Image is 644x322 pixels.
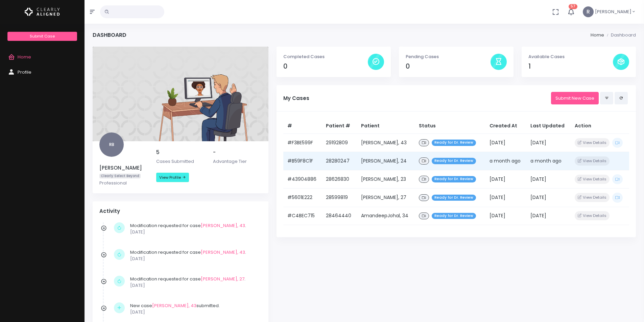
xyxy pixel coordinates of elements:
th: Last Updated [526,118,570,134]
h5: - [213,149,262,155]
h4: Activity [99,208,262,214]
td: [PERSON_NAME], 23 [357,170,415,188]
h5: My Cases [283,95,551,101]
button: View Details [575,211,610,220]
td: a month ago [526,152,570,170]
p: Completed Cases [283,53,368,60]
div: Modification requested for case . [130,276,258,289]
h4: 1 [528,63,613,70]
td: #5601E222 [283,189,322,207]
h5: [PERSON_NAME] [99,165,148,171]
h5: 5 [156,149,205,155]
span: RB [99,132,124,157]
span: 57 [569,4,577,9]
td: AmandeepJohal, 34 [357,207,415,225]
h4: Dashboard [93,32,126,38]
td: [DATE] [526,207,570,225]
span: Ready for Dr. Review [432,140,476,146]
h4: 0 [283,63,368,70]
p: [DATE] [130,255,258,262]
a: [PERSON_NAME], 43 [201,249,245,255]
span: Ready for Dr. Review [432,158,476,164]
a: [PERSON_NAME], 27 [201,276,244,282]
a: Submit Case [7,32,77,41]
td: [PERSON_NAME], 24 [357,152,415,170]
td: 28280247 [322,152,357,170]
span: Submit Case [30,33,55,39]
button: View Details [575,138,610,147]
a: Submit New Case [551,92,599,104]
span: Clearly Select Beyond [99,174,141,179]
td: [PERSON_NAME], 27 [357,189,415,207]
th: Patient [357,118,415,134]
span: Ready for Dr. Review [432,213,476,219]
p: Advantage Tier [213,158,262,165]
span: Home [18,54,31,60]
td: #F3BE599F [283,133,322,152]
button: View Details [575,175,610,184]
p: Professional [99,180,148,187]
div: Modification requested for case . [130,249,258,262]
p: [DATE] [130,229,258,236]
td: #43904886 [283,170,322,188]
th: Action [571,118,629,134]
th: Status [415,118,485,134]
td: [DATE] [485,189,526,207]
td: 29192809 [322,133,357,152]
td: [DATE] [485,207,526,225]
a: [PERSON_NAME], 43 [201,222,245,229]
th: # [283,118,322,134]
th: Patient # [322,118,357,134]
img: Logo Horizontal [25,5,60,19]
td: [DATE] [485,133,526,152]
span: R [583,6,594,17]
div: New case submitted. [130,302,258,316]
span: [PERSON_NAME] [595,8,631,15]
button: View Details [575,193,610,202]
li: Dashboard [604,32,636,39]
td: [DATE] [526,189,570,207]
li: Home [591,32,604,39]
td: [DATE] [526,133,570,152]
p: [DATE] [130,309,258,316]
p: Pending Cases [406,53,490,60]
td: [DATE] [526,170,570,188]
td: [PERSON_NAME], 43 [357,133,415,152]
td: #C4BEC715 [283,207,322,225]
button: View Details [575,156,610,166]
p: [DATE] [130,282,258,289]
a: View Profile [156,173,189,182]
td: 28464440 [322,207,357,225]
span: Ready for Dr. Review [432,176,476,182]
span: Profile [18,69,31,75]
td: 28599819 [322,189,357,207]
span: Ready for Dr. Review [432,195,476,201]
div: Modification requested for case . [130,222,258,236]
a: [PERSON_NAME], 43 [152,302,196,309]
h4: 0 [406,63,490,70]
th: Created At [485,118,526,134]
td: #B59F8C1F [283,152,322,170]
p: Cases Submitted [156,158,205,165]
td: 28626830 [322,170,357,188]
td: [DATE] [485,170,526,188]
p: Available Cases [528,53,613,60]
td: a month ago [485,152,526,170]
